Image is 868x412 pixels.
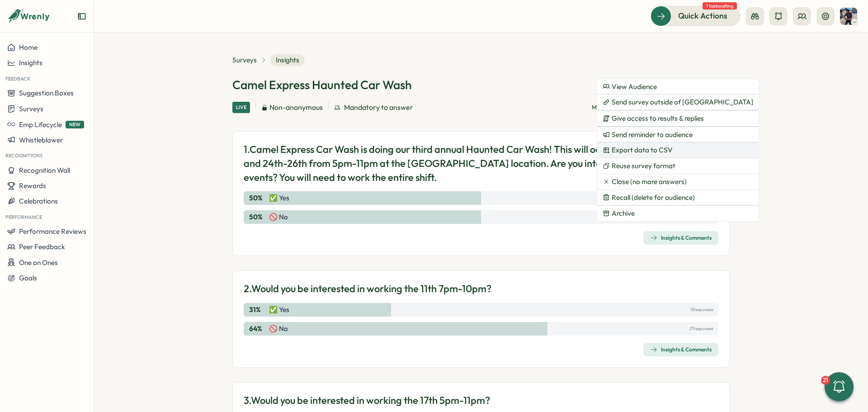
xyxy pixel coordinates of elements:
p: 1. Camel Express Car Wash is doing our third annual Haunted Car Wash! This will occur from [DATE]... [244,142,718,184]
p: 27 responses [689,324,713,334]
button: Archive [597,206,759,221]
span: Recognition Wall [19,166,70,175]
p: 31 % [249,305,267,315]
div: Insights & Comments [650,346,712,353]
span: Performance Reviews [19,227,86,236]
span: Close (no more answers) [612,178,687,186]
span: View Audience [612,83,657,91]
span: Emp Lifecycle [19,120,62,129]
div: Live [232,102,250,113]
span: Export data to CSV [612,146,673,154]
span: Goals [19,274,37,282]
button: Give access to results & replies [597,111,759,126]
span: Quick Actions [678,10,727,22]
button: Insights & Comments [643,343,718,356]
span: Celebrations [19,197,58,205]
p: 3. Would you be interested in working the 17th 5pm-11pm? [244,393,490,407]
span: Recall (delete for audience) [612,194,695,202]
div: 21 [821,376,830,385]
button: Close (no more answers) [597,174,759,189]
button: Insights & Comments [643,231,718,245]
span: Send reminder to audience [612,131,693,139]
p: 64 % [249,324,267,334]
span: Suggestion Boxes [19,89,74,97]
span: Insights [19,58,42,67]
span: Mandatory to answer [344,102,413,113]
span: Insights [270,54,305,66]
p: 🚫 No [269,324,288,334]
p: Managed by [592,104,672,112]
button: Send survey outside of [GEOGRAPHIC_DATA] [597,95,759,110]
img: Ehren Schleicher [840,8,857,25]
button: 21 [825,372,854,401]
button: Recall (delete for audience) [597,190,759,205]
span: Surveys [19,104,43,113]
span: NEW [66,121,84,128]
button: View Audience [597,79,759,95]
span: Send survey outside of [GEOGRAPHIC_DATA] [612,98,753,106]
p: 🚫 No [269,212,288,222]
p: 13 responses [690,305,713,315]
span: 1 task waiting [703,2,737,9]
button: Quick Actions [651,6,741,26]
button: Expand sidebar [77,12,86,21]
button: Reuse survey format [597,158,759,174]
p: 2. Would you be interested in working the 11th 7pm-10pm? [244,282,491,296]
span: Archive [612,209,635,218]
a: Surveys [232,55,257,65]
span: Home [19,43,38,52]
p: 50 % [249,212,267,222]
p: ✅ Yes [269,193,289,203]
span: One on Ones [19,258,58,267]
span: Give access to results & replies [612,114,704,123]
p: 50 % [249,193,267,203]
span: Reuse survey format [612,162,675,170]
span: Non-anonymous [269,102,323,113]
span: Whistleblower [19,136,63,144]
div: Insights & Comments [650,234,712,242]
button: Send reminder to audience [597,127,759,142]
span: Rewards [19,181,46,190]
p: ✅ Yes [269,305,289,315]
h1: Camel Express Haunted Car Wash [232,77,412,93]
span: Peer Feedback [19,242,65,251]
button: Export data to CSV [597,142,759,158]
